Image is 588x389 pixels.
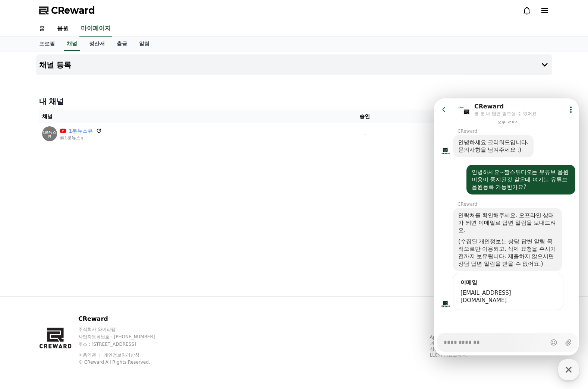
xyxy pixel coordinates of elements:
p: App Store, iCloud, iCloud Drive 및 iTunes Store는 미국과 그 밖의 나라 및 지역에서 등록된 Apple Inc.의 서비스 상표입니다. Goo... [430,334,549,358]
a: 마이페이지 [79,21,112,37]
iframe: Channel chat [434,98,579,355]
th: 승인 [329,110,401,123]
p: 사업자등록번호 : [PHONE_NUMBER] [78,334,169,340]
a: 출금 [111,37,133,51]
a: 이용약관 [78,352,102,358]
th: 채널 [39,110,329,123]
button: 채널 등록 [36,54,552,75]
a: 음원 [51,21,75,37]
h4: 채널 등록 [39,61,72,69]
a: CReward [39,4,95,16]
p: © CReward All Rights Reserved. [78,359,169,365]
th: 상태 [401,110,549,123]
a: 홈 [33,21,51,37]
p: @1분뉴스q [60,135,102,141]
p: CReward [78,314,169,323]
img: 1분뉴스큐 [42,126,57,141]
p: - [332,130,398,138]
p: 주소 : [STREET_ADDRESS] [78,341,169,347]
h4: 내 채널 [39,96,549,107]
a: 프로필 [33,37,61,51]
p: 주식회사 와이피랩 [78,326,169,332]
a: 개인정보처리방침 [104,352,139,358]
a: 알림 [133,37,155,51]
a: 정산서 [83,37,111,51]
a: 채널 [64,37,80,51]
a: 1분뉴스큐 [69,127,93,135]
span: CReward [51,4,95,16]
